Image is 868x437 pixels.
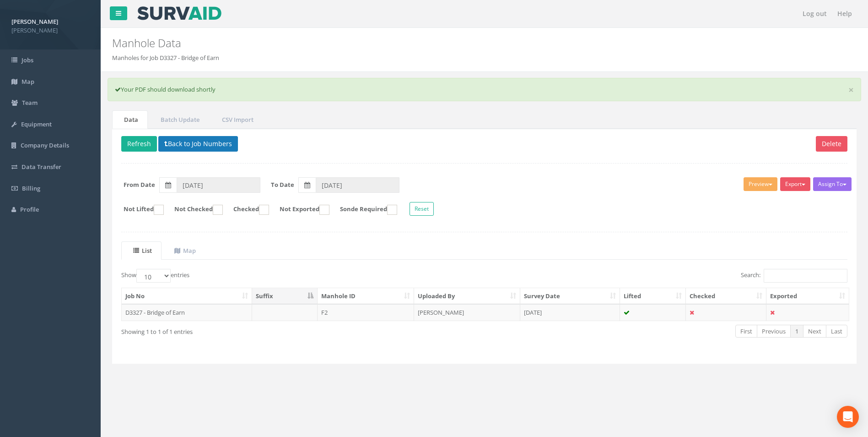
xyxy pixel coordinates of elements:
[22,77,34,86] span: Map
[11,17,58,26] strong: [PERSON_NAME]
[124,180,155,189] label: From Date
[210,110,263,129] a: CSV Import
[121,241,162,260] a: List
[764,269,847,283] input: Search:
[766,288,849,305] th: Exported: activate to sort column ascending
[520,304,620,321] td: [DATE]
[224,205,269,215] label: Checked
[318,288,414,305] th: Manhole ID: activate to sort column ascending
[316,177,399,193] input: To Date
[520,288,620,305] th: Survey Date: activate to sort column ascending
[121,269,189,283] label: Show entries
[826,325,847,338] a: Last
[114,205,164,215] label: Not Lifted
[410,202,434,216] button: Reset
[108,78,861,101] div: Your PDF should download shortly
[121,324,416,336] div: Showing 1 to 1 of 1 entries
[331,205,397,215] label: Sonde Required
[318,304,414,321] td: F2
[837,406,859,428] div: Open Intercom Messenger
[158,136,238,152] button: Back to Job Numbers
[22,98,38,107] span: Team
[803,325,826,338] a: Next
[112,110,148,129] a: Data
[813,177,852,191] button: Assign To
[11,26,89,35] span: [PERSON_NAME]
[620,288,686,305] th: Lifted: activate to sort column ascending
[790,325,803,338] a: 1
[136,269,171,283] select: Showentries
[20,205,39,213] span: Profile
[741,269,847,283] label: Search:
[174,246,196,255] uib-tab-heading: Map
[22,56,33,64] span: Jobs
[848,85,854,95] a: ×
[21,120,52,128] span: Equipment
[133,246,152,255] uib-tab-heading: List
[177,177,260,193] input: From Date
[21,141,69,149] span: Company Details
[11,15,89,34] a: [PERSON_NAME] [PERSON_NAME]
[270,205,329,215] label: Not Exported
[122,288,252,305] th: Job No: activate to sort column ascending
[22,184,40,192] span: Billing
[414,288,520,305] th: Uploaded By: activate to sort column ascending
[686,288,766,305] th: Checked: activate to sort column ascending
[757,325,791,338] a: Previous
[816,136,847,152] button: Delete
[735,325,757,338] a: First
[112,37,730,49] h2: Manhole Data
[252,288,318,305] th: Suffix: activate to sort column descending
[744,177,777,191] button: Preview
[22,163,61,171] span: Data Transfer
[271,180,294,189] label: To Date
[122,304,252,321] td: D3327 - Bridge of Earn
[162,241,205,260] a: Map
[414,304,520,321] td: [PERSON_NAME]
[149,110,209,129] a: Batch Update
[165,205,223,215] label: Not Checked
[121,136,157,152] button: Refresh
[780,177,810,191] button: Export
[112,54,219,62] li: Manholes for Job D3327 - Bridge of Earn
